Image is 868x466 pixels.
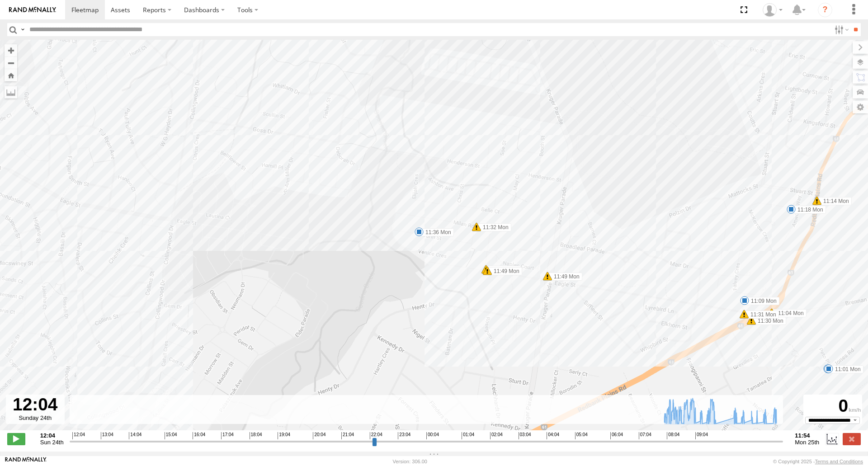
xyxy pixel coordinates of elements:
[165,432,177,439] span: 15:04
[639,432,651,439] span: 07:04
[805,396,861,417] div: 0
[519,432,531,439] span: 03:04
[370,432,382,439] span: 22:04
[487,267,522,275] label: 11:49 Mon
[5,44,17,56] button: Zoom in
[547,273,582,281] label: 11:49 Mon
[250,432,262,439] span: 18:04
[829,365,863,373] label: 11:01 Mon
[773,459,863,464] div: © Copyright 2025 -
[815,459,863,464] a: Terms and Conditions
[313,432,325,439] span: 20:04
[817,197,852,205] label: 11:14 Mon
[19,23,26,36] label: Search Query
[667,432,679,439] span: 08:04
[843,433,861,445] label: Close
[759,3,786,17] div: Marco DiBenedetto
[221,432,234,439] span: 17:04
[744,311,779,319] label: 11:31 Mon
[575,432,588,439] span: 05:04
[751,317,786,325] label: 11:30 Mon
[193,432,205,439] span: 16:04
[419,228,454,236] label: 11:36 Mon
[853,101,868,113] label: Map Settings
[40,432,64,439] strong: 12:04
[695,432,708,439] span: 09:04
[818,3,832,17] i: ?
[5,56,17,69] button: Zoom out
[490,432,503,439] span: 02:04
[791,206,826,214] label: 11:18 Mon
[278,432,290,439] span: 19:04
[426,432,439,439] span: 00:04
[129,432,142,439] span: 14:04
[5,86,17,99] label: Measure
[772,309,807,317] label: 11:04 Mon
[610,432,623,439] span: 06:04
[547,432,559,439] span: 04:04
[398,432,410,439] span: 23:04
[40,439,64,446] span: Sun 24th Aug 2025
[72,432,85,439] span: 12:04
[7,433,25,445] label: Play/Stop
[795,439,819,446] span: Mon 25th Aug 2025
[101,432,113,439] span: 13:04
[393,459,427,464] div: Version: 306.00
[831,23,850,36] label: Search Filter Options
[795,432,819,439] strong: 11:54
[9,7,56,13] img: rand-logo.svg
[486,266,521,274] label: 11:49 Mon
[341,432,354,439] span: 21:04
[5,69,17,81] button: Zoom Home
[476,223,511,231] label: 11:32 Mon
[745,297,779,305] label: 11:09 Mon
[462,432,474,439] span: 01:04
[5,457,47,466] a: Visit our Website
